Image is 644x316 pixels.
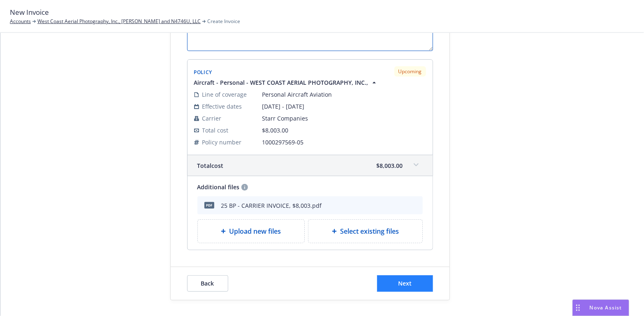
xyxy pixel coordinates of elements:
span: Total cost [202,126,229,135]
span: Policy [194,69,212,76]
div: Drag to move [573,300,583,316]
a: West Coast Aerial Photography, Inc., [PERSON_NAME] and N4746U, LLC [37,18,201,25]
span: Select existing files [340,226,399,236]
div: Totalcost$8,003.00 [188,155,433,176]
span: Create Invoice [207,18,240,25]
button: Next [377,275,433,292]
span: Additional files [197,183,240,191]
a: Accounts [10,18,31,25]
span: Policy number [202,138,242,146]
span: Personal Aircraft Aviation [262,90,426,99]
div: Select existing files [308,219,423,243]
span: Line of coverage [202,90,247,99]
span: Effective dates [202,102,242,111]
div: Upcoming [394,66,426,77]
span: Nova Assist [590,304,622,311]
span: Starr Companies [262,114,426,123]
span: Upload new files [229,226,281,236]
span: pdf [204,202,214,208]
span: [DATE] - [DATE] [262,102,426,111]
div: Upload new files [197,219,305,243]
span: Total cost [197,161,224,170]
span: 1000297569-05 [262,138,426,146]
button: preview file [399,200,406,210]
button: Aircraft - Personal - WEST COAST AERIAL PHOTOGRAPHY, INC., [194,78,378,87]
button: archive file [413,200,419,210]
button: download file [386,200,392,210]
button: Back [187,275,228,292]
span: New Invoice [10,7,49,18]
div: 25 BP - CARRIER INVOICE, $8,003.pdf [221,201,322,210]
span: Back [201,279,214,287]
span: $8,003.00 [377,161,403,170]
span: Next [398,279,412,287]
span: $8,003.00 [262,126,289,134]
span: Aircraft - Personal - WEST COAST AERIAL PHOTOGRAPHY, INC., [194,78,368,87]
span: Carrier [202,114,222,123]
button: Nova Assist [572,300,629,316]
